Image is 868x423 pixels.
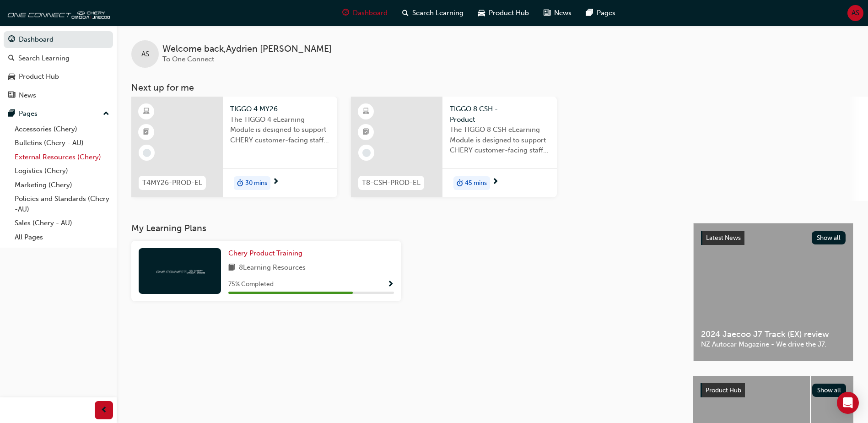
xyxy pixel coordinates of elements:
[11,150,113,164] a: External Resources (Chery)
[465,178,487,189] span: 45 mins
[586,7,593,19] span: pages-icon
[353,8,388,18] span: Dashboard
[837,392,859,414] div: Open Intercom Messenger
[8,110,15,118] span: pages-icon
[536,4,579,22] a: news-iconNews
[101,405,108,416] span: prev-icon
[579,4,623,22] a: pages-iconPages
[706,234,741,242] span: Latest News
[478,7,485,19] span: car-icon
[387,279,394,290] button: Show Progress
[131,223,679,233] h3: My Learning Plans
[457,177,463,189] span: duration-icon
[143,106,150,118] span: learningResourceType_ELEARNING-icon
[701,329,846,340] span: 2024 Jaecoo J7 Track (EX) review
[230,104,330,114] span: TIGGO 4 MY26
[554,8,571,18] span: News
[4,87,113,104] a: News
[8,92,15,100] span: news-icon
[117,82,868,93] h3: Next up for me
[4,29,113,105] button: DashboardSearch LearningProduct HubNews
[4,105,113,122] button: Pages
[701,339,846,350] span: NZ Autocar Magazine - We drive the J7.
[412,8,464,18] span: Search Learning
[19,108,38,119] div: Pages
[141,49,149,60] span: AS
[4,31,113,48] a: Dashboard
[142,178,202,188] span: T4MY26-PROD-EL
[701,383,846,398] a: Product HubShow all
[701,231,846,245] a: Latest NewsShow all
[4,50,113,67] a: Search Learning
[18,53,70,64] div: Search Learning
[11,192,113,216] a: Policies and Standards (Chery -AU)
[143,149,151,157] span: learningRecordVerb_NONE-icon
[362,178,421,188] span: T8-CSH-PROD-EL
[4,68,113,85] a: Product Hub
[245,178,267,189] span: 30 mins
[11,178,113,192] a: Marketing (Chery)
[11,216,113,230] a: Sales (Chery - AU)
[19,71,59,82] div: Product Hub
[342,7,349,19] span: guage-icon
[363,106,369,118] span: learningResourceType_ELEARNING-icon
[228,248,306,259] a: Chery Product Training
[8,54,15,63] span: search-icon
[103,108,109,120] span: up-icon
[362,149,371,157] span: learningRecordVerb_NONE-icon
[5,4,110,22] img: oneconnect
[847,5,863,21] button: AS
[450,125,550,156] span: The TIGGO 8 CSH eLearning Module is designed to support CHERY customer-facing staff with the prod...
[363,126,369,138] span: booktick-icon
[228,279,274,290] span: 75 % Completed
[402,7,409,19] span: search-icon
[131,97,337,197] a: T4MY26-PROD-ELTIGGO 4 MY26The TIGGO 4 eLearning Module is designed to support CHERY customer-faci...
[239,262,306,274] span: 8 Learning Resources
[450,104,550,125] span: TIGGO 8 CSH - Product
[272,178,279,186] span: next-icon
[471,4,536,22] a: car-iconProduct Hub
[8,36,15,44] span: guage-icon
[852,8,859,18] span: AS
[237,177,243,189] span: duration-icon
[162,44,332,54] span: Welcome back , Aydrien [PERSON_NAME]
[11,230,113,244] a: All Pages
[597,8,615,18] span: Pages
[489,8,529,18] span: Product Hub
[228,262,235,274] span: book-icon
[544,7,550,19] span: news-icon
[11,164,113,178] a: Logistics (Chery)
[812,384,846,397] button: Show all
[155,266,205,275] img: oneconnect
[143,126,150,138] span: booktick-icon
[335,4,395,22] a: guage-iconDashboard
[693,223,853,361] a: Latest NewsShow all2024 Jaecoo J7 Track (EX) reviewNZ Autocar Magazine - We drive the J7.
[8,73,15,81] span: car-icon
[230,114,330,146] span: The TIGGO 4 eLearning Module is designed to support CHERY customer-facing staff with the product ...
[395,4,471,22] a: search-iconSearch Learning
[387,281,394,289] span: Show Progress
[162,55,214,63] span: To One Connect
[19,90,36,101] div: News
[706,386,741,394] span: Product Hub
[228,249,302,257] span: Chery Product Training
[351,97,557,197] a: T8-CSH-PROD-ELTIGGO 8 CSH - ProductThe TIGGO 8 CSH eLearning Module is designed to support CHERY ...
[492,178,499,186] span: next-icon
[11,136,113,150] a: Bulletins (Chery - AU)
[812,231,846,244] button: Show all
[11,122,113,136] a: Accessories (Chery)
